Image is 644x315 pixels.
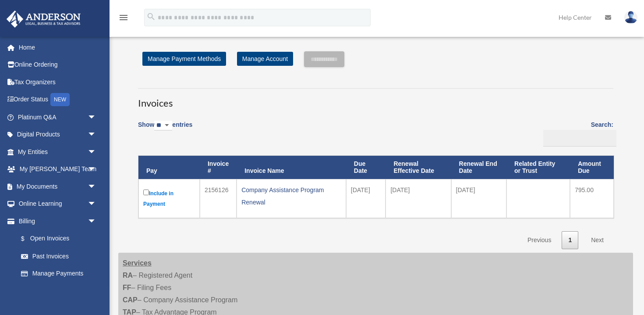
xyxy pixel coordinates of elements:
[123,284,131,291] strong: FF
[50,93,70,106] div: NEW
[123,259,152,267] strong: Services
[143,188,195,209] label: Include in Payment
[6,161,110,178] a: My [PERSON_NAME] Teamarrow_drop_down
[88,126,105,144] span: arrow_drop_down
[6,143,110,161] a: My Entitiesarrow_drop_down
[138,156,200,179] th: Pay: activate to sort column descending
[154,121,172,131] select: Showentries
[200,179,237,218] td: 2156126
[4,11,83,28] img: Anderson Advisors Platinum Portal
[142,52,226,66] a: Manage Payment Methods
[543,130,616,147] input: Search:
[346,156,386,179] th: Due Date: activate to sort column ascending
[6,91,110,109] a: Order StatusNEW
[237,156,346,179] th: Invoice Name: activate to sort column ascending
[241,184,341,208] div: Company Assistance Program Renewal
[346,179,386,218] td: [DATE]
[6,178,110,195] a: My Documentsarrow_drop_down
[118,12,129,23] i: menu
[146,12,156,21] i: search
[506,156,570,179] th: Related Entity or Trust: activate to sort column ascending
[88,195,105,213] span: arrow_drop_down
[6,212,105,230] a: Billingarrow_drop_down
[570,156,614,179] th: Amount Due: activate to sort column ascending
[123,272,133,279] strong: RA
[12,247,105,265] a: Past Invoices
[138,88,613,110] h3: Invoices
[237,52,293,66] a: Manage Account
[6,56,110,74] a: Online Ordering
[6,195,110,213] a: Online Learningarrow_drop_down
[570,179,614,218] td: 795.00
[521,231,558,249] a: Previous
[88,143,105,161] span: arrow_drop_down
[6,282,110,300] a: Events Calendar
[88,212,105,230] span: arrow_drop_down
[138,119,192,140] label: Show entries
[118,15,129,23] a: menu
[6,39,110,56] a: Home
[562,231,578,249] a: 1
[386,179,451,218] td: [DATE]
[26,233,30,244] span: $
[451,179,506,218] td: [DATE]
[451,156,506,179] th: Renewal End Date: activate to sort column ascending
[12,265,105,283] a: Manage Payments
[88,161,105,179] span: arrow_drop_down
[584,231,610,249] a: Next
[6,73,110,91] a: Tax Organizers
[88,108,105,126] span: arrow_drop_down
[540,119,613,147] label: Search:
[143,190,149,195] input: Include in Payment
[123,296,138,304] strong: CAP
[386,156,451,179] th: Renewal Effective Date: activate to sort column ascending
[6,126,110,143] a: Digital Productsarrow_drop_down
[624,11,637,24] img: User Pic
[200,156,237,179] th: Invoice #: activate to sort column ascending
[6,108,110,126] a: Platinum Q&Aarrow_drop_down
[12,230,101,248] a: $Open Invoices
[88,178,105,196] span: arrow_drop_down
